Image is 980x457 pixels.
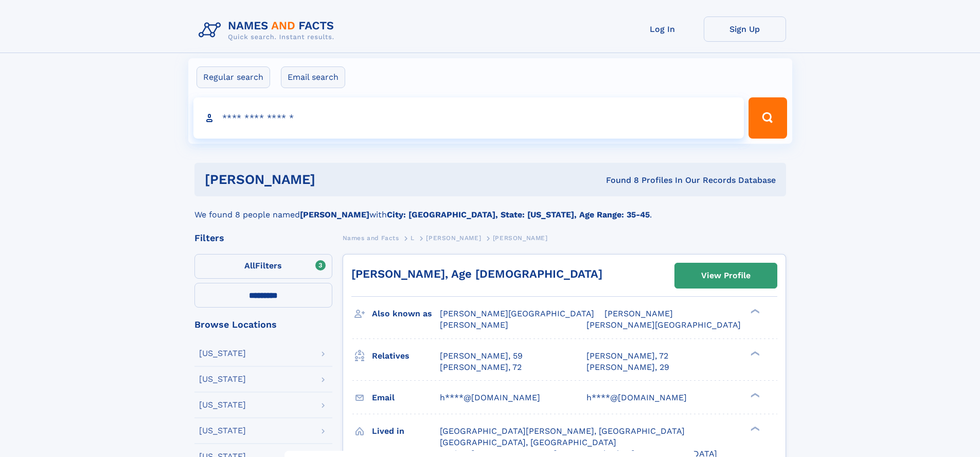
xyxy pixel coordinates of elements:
[197,66,270,88] label: Regular search
[701,264,751,287] div: View Profile
[493,234,548,242] span: [PERSON_NAME]
[440,362,522,373] a: [PERSON_NAME], 72
[748,308,760,315] div: ❯
[440,309,594,318] span: [PERSON_NAME][GEOGRAPHIC_DATA]
[440,437,616,447] span: [GEOGRAPHIC_DATA], [GEOGRAPHIC_DATA]
[372,305,440,323] h3: Also known as
[300,210,369,219] b: [PERSON_NAME]
[586,350,668,362] a: [PERSON_NAME], 72
[604,309,673,318] span: [PERSON_NAME]
[194,233,332,243] div: Filters
[586,320,741,330] span: [PERSON_NAME][GEOGRAPHIC_DATA]
[675,263,777,288] a: View Profile
[748,392,760,398] div: ❯
[387,210,650,219] b: City: [GEOGRAPHIC_DATA], State: [US_STATE], Age Range: 35-45
[372,422,440,440] h3: Lived in
[194,320,332,329] div: Browse Locations
[411,234,415,242] span: L
[704,16,786,42] a: Sign Up
[199,427,246,435] div: [US_STATE]
[351,267,602,280] a: [PERSON_NAME], Age [DEMOGRAPHIC_DATA]
[440,350,523,362] a: [PERSON_NAME], 59
[193,97,744,139] input: search input
[199,375,246,383] div: [US_STATE]
[440,426,685,436] span: [GEOGRAPHIC_DATA][PERSON_NAME], [GEOGRAPHIC_DATA]
[372,347,440,365] h3: Relatives
[586,362,669,373] a: [PERSON_NAME], 29
[194,254,332,279] label: Filters
[199,349,246,358] div: [US_STATE]
[244,261,255,270] span: All
[194,196,786,221] div: We found 8 people named with .
[343,231,399,244] a: Names and Facts
[621,16,704,42] a: Log In
[460,175,776,186] div: Found 8 Profiles In Our Records Database
[426,234,481,242] span: [PERSON_NAME]
[748,350,760,357] div: ❯
[411,231,415,244] a: L
[194,16,343,44] img: Logo Names and Facts
[426,231,481,244] a: [PERSON_NAME]
[748,425,760,432] div: ❯
[281,66,345,88] label: Email search
[205,173,461,186] h1: [PERSON_NAME]
[440,320,508,330] span: [PERSON_NAME]
[372,389,440,407] h3: Email
[749,97,787,139] button: Search Button
[199,401,246,409] div: [US_STATE]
